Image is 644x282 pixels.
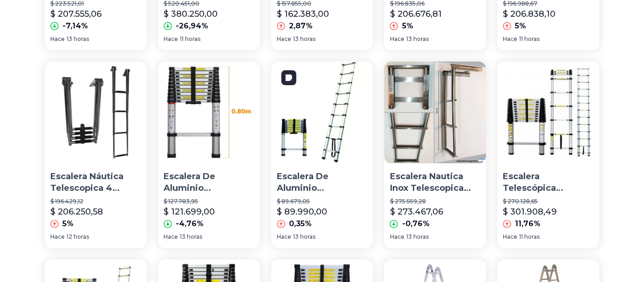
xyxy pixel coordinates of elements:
a: Escalera De Aluminio Telescopica Extensible 3.20mEscalera De Aluminio Telescopica Extensible 3.20... [158,61,260,248]
p: Escalera Nautica Inox Telescopica Bajo Planchada C/corredera [390,171,480,194]
p: Escalera De Aluminio Telescopica Extensible 3.20m [164,171,254,194]
p: $ 380.250,00 [164,7,218,20]
a: Escalera Náutica Telescopica 4 Escalones Acero InoxidableEscalera Náutica Telescopica 4 Escalones... [45,61,147,248]
p: 0,35% [289,218,312,229]
span: 12 horas [67,233,89,241]
p: Escalera De Aluminio Telescopica Extensible 2.60m [277,171,368,194]
span: 11 horas [519,35,540,43]
span: 11 horas [519,233,540,241]
p: $ 121.699,00 [164,205,215,218]
p: $ 270.128,65 [503,198,594,205]
span: Hace [503,233,517,241]
span: Hace [277,35,291,43]
span: Hace [390,35,404,43]
p: $ 206.250,58 [50,205,103,218]
img: Escalera Telescópica Extensible 12 Escalones 3,8 M Aluminio [497,61,599,163]
p: $ 275.559,28 [390,198,480,205]
p: -4,76% [176,218,204,229]
p: 5% [402,20,413,32]
span: Hace [50,233,65,241]
img: Escalera Náutica Telescopica 4 Escalones Acero Inoxidable [45,61,147,163]
a: Escalera Nautica Inox Telescopica Bajo Planchada C/correderaEscalera Nautica Inox Telescopica Baj... [384,61,486,248]
p: $ 301.908,49 [503,205,557,218]
span: 13 horas [67,35,89,43]
img: Escalera Nautica Inox Telescopica Bajo Planchada C/corredera [384,61,486,163]
p: $ 89.679,05 [277,198,368,205]
span: 13 horas [293,233,315,241]
p: $ 206.838,10 [503,7,555,20]
p: 5% [515,20,526,32]
span: 13 horas [406,35,428,43]
p: $ 89.990,00 [277,205,327,218]
p: -26,94% [176,20,208,32]
span: Hace [503,35,517,43]
p: $ 162.383,00 [277,7,329,20]
p: $ 207.555,06 [50,7,102,20]
span: Hace [390,233,404,241]
span: 13 horas [406,233,428,241]
img: Escalera De Aluminio Telescopica Extensible 3.20m [158,61,260,163]
p: $ 127.783,95 [164,198,254,205]
p: 11,76% [515,218,541,229]
span: 11 horas [180,35,200,43]
p: Escalera Telescópica Extensible 12 Escalones 3,8 M Aluminio [503,171,594,194]
p: 5% [62,218,74,229]
p: $ 206.676,81 [390,7,441,20]
a: Escalera Telescópica Extensible 12 Escalones 3,8 M Aluminio Escalera Telescópica Extensible 12 Es... [497,61,599,248]
p: 2,87% [289,20,313,32]
p: -7,14% [62,20,88,32]
span: 13 horas [180,233,202,241]
p: $ 273.467,06 [390,205,443,218]
span: 13 horas [293,35,315,43]
span: Hace [277,233,291,241]
a: Escalera De Aluminio Telescopica Extensible 2.60mEscalera De Aluminio Telescopica Extensible 2.60... [271,61,373,248]
p: Escalera Náutica Telescopica 4 Escalones Acero Inoxidable [50,171,141,194]
span: Hace [164,233,178,241]
p: $ 196.429,12 [50,198,141,205]
p: -0,76% [402,218,429,229]
img: Escalera De Aluminio Telescopica Extensible 2.60m [271,61,373,163]
span: Hace [50,35,65,43]
span: Hace [164,35,178,43]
